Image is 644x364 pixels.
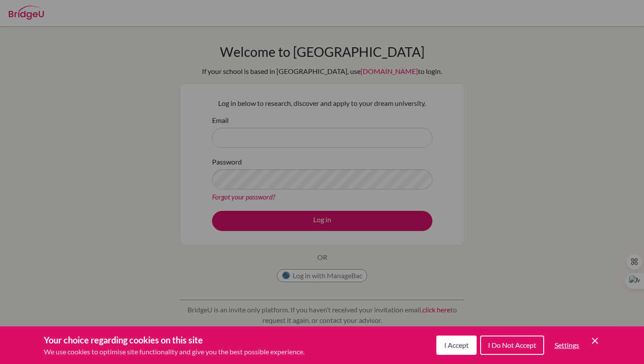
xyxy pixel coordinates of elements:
span: Settings [555,341,579,349]
button: I Accept [436,336,477,355]
button: Settings [548,336,586,354]
h3: Your choice regarding cookies on this site [44,333,304,346]
span: I Do Not Accept [488,341,536,349]
button: I Do Not Accept [480,336,544,355]
p: We use cookies to optimise site functionality and give you the best possible experience. [44,346,304,357]
span: I Accept [444,341,469,349]
button: Save and close [590,336,600,346]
